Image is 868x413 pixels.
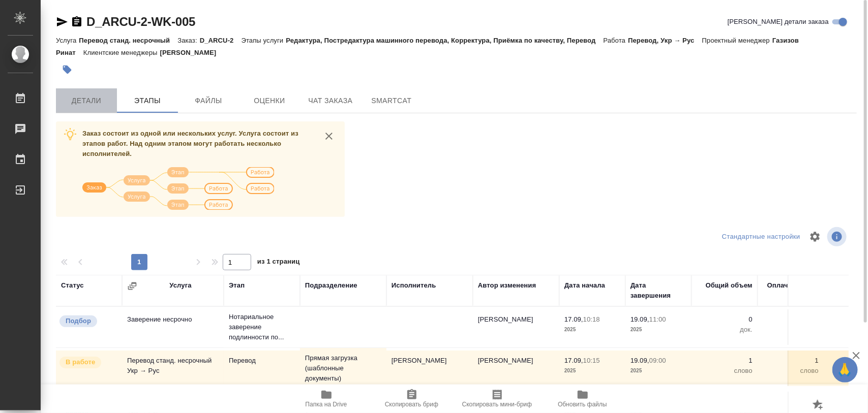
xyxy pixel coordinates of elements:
[728,17,829,27] span: [PERSON_NAME] детали заказа
[306,94,355,107] span: Чат заказа
[697,314,753,325] p: 0
[631,357,649,364] p: 19.09,
[300,348,386,389] td: Прямая загрузка (шаблонные документы)
[79,37,177,44] p: Перевод станд. несрочный
[122,309,224,345] td: Заверение несрочно
[82,130,298,157] span: Заказ состоит из одной или нескольких услуг. Услуга состоит из этапов работ. Над одним этапом мог...
[558,401,607,408] span: Обновить файлы
[71,16,83,28] button: Скопировать ссылку
[763,356,819,366] p: 1
[56,16,68,28] button: Скопировать ссылку для ЯМессенджера
[649,315,666,323] p: 11:00
[473,351,559,386] td: [PERSON_NAME]
[369,385,455,413] button: Скопировать бриф
[127,281,137,291] button: Сгруппировать
[455,385,540,413] button: Скопировать мини-бриф
[827,227,849,246] span: Посмотреть информацию
[66,357,95,367] p: В работе
[631,325,686,335] p: 2025
[832,357,858,383] button: 🙏
[367,94,416,107] span: SmartCat
[763,280,819,301] div: Оплачиваемый объем
[631,280,686,301] div: Дата завершения
[583,357,600,364] p: 10:15
[473,309,559,345] td: [PERSON_NAME]
[160,49,224,56] p: [PERSON_NAME]
[462,401,532,408] span: Скопировать мини-бриф
[86,15,195,28] a: D_ARCU-2-WK-005
[697,356,753,366] p: 1
[306,401,347,408] span: Папка на Drive
[229,356,295,366] p: Перевод
[122,351,224,386] td: Перевод станд. несрочный Укр → Рус
[242,37,286,44] p: Этапы услуги
[62,94,111,107] span: Детали
[697,325,753,335] p: док.
[284,385,369,413] button: Папка на Drive
[66,316,91,326] p: Подбор
[564,357,583,364] p: 17.09,
[564,366,620,376] p: 2025
[305,280,357,291] div: Подразделение
[245,94,294,107] span: Оценки
[200,37,242,44] p: D_ARCU-2
[83,49,160,56] p: Клиентские менеджеры
[229,312,295,342] p: Нотариальное заверение подлинности по...
[564,315,583,323] p: 17.09,
[763,314,819,325] p: 0
[697,366,753,376] p: слово
[803,225,827,249] span: Настроить таблицу
[386,351,473,386] td: [PERSON_NAME]
[631,366,686,376] p: 2025
[706,280,753,291] div: Общий объем
[123,94,172,107] span: Этапы
[56,37,79,44] p: Услуга
[631,315,649,323] p: 19.09,
[286,37,603,44] p: Редактура, Постредактура машинного перевода, Корректура, Приёмка по качеству, Перевод
[184,94,233,107] span: Файлы
[169,280,191,291] div: Услуга
[177,37,199,44] p: Заказ:
[763,366,819,376] p: слово
[583,315,600,323] p: 10:18
[649,357,666,364] p: 09:00
[564,325,620,335] p: 2025
[385,401,438,408] span: Скопировать бриф
[604,37,628,44] p: Работа
[392,280,436,291] div: Исполнитель
[720,229,803,245] div: split button
[478,280,536,291] div: Автор изменения
[702,37,772,44] p: Проектный менеджер
[540,385,625,413] button: Обновить файлы
[229,280,245,291] div: Этап
[61,280,84,291] div: Статус
[564,280,605,291] div: Дата начала
[628,37,702,44] p: Перевод, Укр → Рус
[321,129,337,144] button: close
[763,325,819,335] p: док.
[56,58,78,81] button: Добавить тэг
[836,359,854,380] span: 🙏
[257,256,300,270] span: из 1 страниц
